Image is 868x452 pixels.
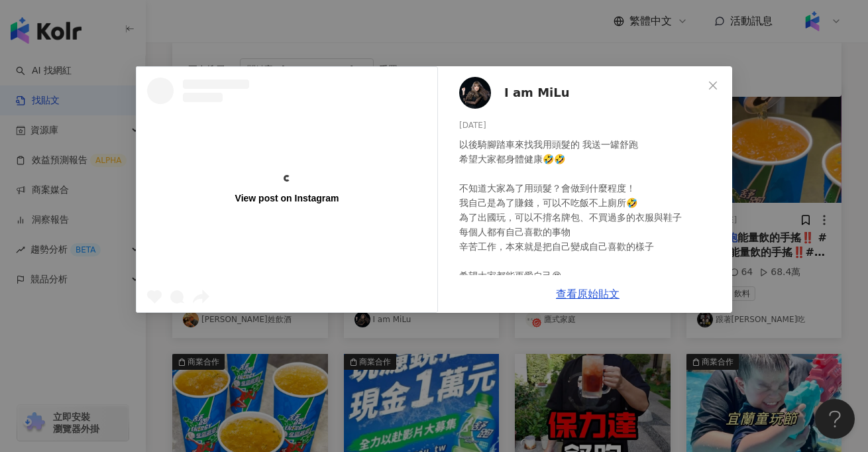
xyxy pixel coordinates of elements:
[504,84,570,102] span: I am MiLu
[459,77,703,109] a: KOL AvatarI am MiLu
[459,119,722,132] div: [DATE]
[459,77,491,109] img: KOL Avatar
[556,288,620,300] a: 查看原始貼文
[136,67,437,312] a: View post on Instagram
[708,80,718,91] span: close
[700,72,726,99] button: Close
[459,137,722,312] div: 以後騎腳踏車來找我用頭髮的 我送一罐舒跑 希望大家都身體健康🤣🤣 不知道大家為了用頭髮？會做到什麼程度！ 我自己是為了賺錢，可以不吃飯不上廁所🤣 為了出國玩，可以不揹名牌包、不買過多的衣服與鞋子...
[235,192,339,204] div: View post on Instagram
